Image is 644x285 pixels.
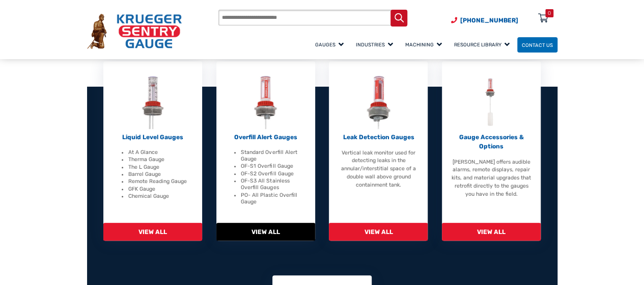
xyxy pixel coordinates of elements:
[479,76,503,129] img: Gauge Accessories & Options
[351,36,401,54] a: Industries
[226,133,305,142] p: Overfill Alert Gauges
[367,76,390,129] img: Leak Detection Gauges
[113,133,193,142] p: Liquid Level Gauges
[128,149,193,156] li: At A Glance
[216,223,315,241] span: View All
[339,133,418,142] p: Leak Detection Gauges
[128,186,193,192] li: GFK Gauge
[339,149,418,189] p: Vertical leak monitor used for detecting leaks in the annular/interstitial space of a double wall...
[442,61,541,241] a: Gauge Accessories & Options Gauge Accessories & Options [PERSON_NAME] offers audible alarms, remo...
[241,170,305,177] li: OF-S2 Overfill Gauge
[311,36,351,54] a: Gauges
[460,17,518,24] span: [PHONE_NUMBER]
[356,42,393,47] span: Industries
[452,158,531,198] p: [PERSON_NAME] offers audible alarms, remote displays, repair kits, and material upgrades that ret...
[401,36,450,54] a: Machining
[522,42,553,47] span: Contact Us
[241,149,305,162] li: Standard Overfill Alert Gauge
[103,223,202,241] span: View All
[254,76,277,129] img: Overfill Alert Gauges
[128,171,193,177] li: Barrel Gauge
[405,42,442,47] span: Machining
[454,42,510,47] span: Resource Library
[451,16,518,25] a: Phone Number (920) 434-8860
[452,133,531,151] p: Gauge Accessories & Options
[141,76,165,129] img: Liquid Level Gauges
[517,37,557,53] a: Contact Us
[548,9,551,17] div: 0
[128,156,193,163] li: Therma Gauge
[128,178,193,185] li: Remote Reading Gauge
[241,177,305,191] li: OF-S3 All Stainless Overfill Gauges
[442,223,541,241] span: View All
[329,61,428,241] a: Leak Detection Gauges Leak Detection Gauges Vertical leak monitor used for detecting leaks in the...
[450,36,517,54] a: Resource Library
[241,192,305,205] li: PO- All Plastic Overfill Gauge
[241,163,305,169] li: OF-S1 Overfill Gauge
[128,164,193,170] li: The L Gauge
[103,61,202,241] a: Liquid Level Gauges Liquid Level Gauges At A Glance Therma Gauge The L Gauge Barrel Gauge Remote ...
[329,223,428,241] span: View All
[315,42,344,47] span: Gauges
[87,14,182,49] img: Krueger Sentry Gauge
[216,61,315,241] a: Overfill Alert Gauges Overfill Alert Gauges Standard Overfill Alert Gauge OF-S1 Overfill Gauge OF...
[128,193,193,199] li: Chemical Gauge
